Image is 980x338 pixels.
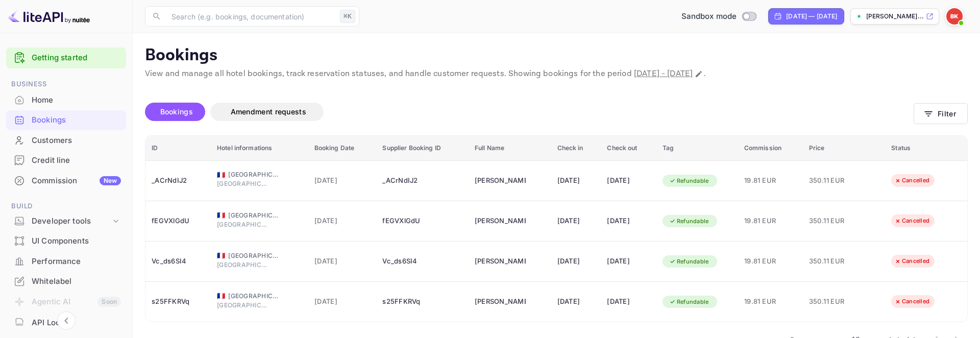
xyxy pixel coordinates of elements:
div: ⌘K [340,10,355,23]
th: Check in [551,136,601,161]
div: UI Components [6,231,126,251]
div: Refundable [663,215,716,228]
div: CommissionNew [6,171,126,191]
div: Developer tools [6,212,126,230]
th: Supplier Booking ID [376,136,469,161]
div: Performance [6,252,126,272]
th: Price [803,136,886,161]
img: LiteAPI logo [8,8,90,25]
div: Cancelled [888,295,936,308]
div: [DATE] [557,294,595,310]
div: [DATE] [607,294,650,310]
div: Whitelabel [6,272,126,292]
div: Customers [32,135,121,147]
th: ID [145,136,211,161]
div: [DATE] [557,213,595,229]
div: Vc_ds6SI4 [152,253,205,270]
span: [GEOGRAPHIC_DATA] [217,220,268,229]
table: booking table [145,136,967,322]
span: France [217,172,225,178]
div: Cancelled [888,255,936,268]
div: Home [32,94,121,106]
span: 350.11 EUR [809,215,860,227]
div: fEGVXlGdU [382,213,462,229]
div: [DATE] [557,253,595,270]
span: 350.11 EUR [809,296,860,307]
p: View and manage all hotel bookings, track reservation statuses, and handle customer requests. Sho... [145,68,968,80]
div: Developer tools [32,215,111,227]
th: Commission [738,136,803,161]
div: [DATE] [607,213,650,229]
div: _ACrNdIJ2 [382,173,462,189]
div: s25FFKRVq [152,294,205,310]
span: Business [6,79,126,90]
span: France [217,212,225,219]
button: Change date range [694,69,704,79]
a: CommissionNew [6,171,126,190]
th: Booking Date [308,136,377,161]
div: Cancelled [888,214,936,227]
div: Switch to Production mode [677,11,761,22]
a: Bookings [6,110,126,129]
div: Cancelled [888,174,936,187]
span: [GEOGRAPHIC_DATA] [228,170,279,179]
div: Credit line [32,155,121,166]
span: [DATE] [314,215,371,227]
a: Home [6,90,126,109]
div: [DATE] [607,173,650,189]
div: Customers [6,131,126,151]
div: Performance [32,256,121,268]
div: Bill Holder [475,173,526,189]
span: France [217,293,225,299]
div: API Logs [32,317,121,329]
div: _ACrNdIJ2 [152,173,205,189]
div: [DATE] [557,173,595,189]
div: Commission [32,175,121,187]
a: Performance [6,252,126,271]
button: Collapse navigation [57,311,76,330]
span: 350.11 EUR [809,256,860,267]
a: Whitelabel [6,272,126,291]
div: Refundable [663,296,716,308]
div: Refundable [663,175,716,187]
a: Customers [6,131,126,150]
p: [PERSON_NAME]... [866,12,924,21]
span: 19.81 EUR [744,296,797,307]
p: Bookings [145,45,968,66]
span: France [217,252,225,259]
span: 19.81 EUR [744,175,797,186]
div: UI Components [32,235,121,247]
span: [GEOGRAPHIC_DATA] [217,179,268,188]
span: [DATE] [314,296,371,307]
div: Bill Holder [475,213,526,229]
span: [GEOGRAPHIC_DATA] [228,211,279,220]
span: [GEOGRAPHIC_DATA] [228,251,279,260]
div: s25FFKRVq [382,294,462,310]
th: Status [885,136,967,161]
a: API Logs [6,313,126,332]
div: Bookings [32,114,121,126]
div: Bill Holder [475,294,526,310]
span: 19.81 EUR [744,215,797,227]
div: Refundable [663,255,716,268]
span: [GEOGRAPHIC_DATA] [217,301,268,310]
span: Build [6,201,126,212]
input: Search (e.g. bookings, documentation) [165,6,336,27]
th: Check out [601,136,656,161]
span: [DATE] [314,175,371,186]
span: 350.11 EUR [809,175,860,186]
span: [DATE] - [DATE] [634,68,693,79]
div: Getting started [6,47,126,68]
div: Whitelabel [32,276,121,287]
img: Bill Kyriazopoulos [946,8,963,25]
span: 19.81 EUR [744,256,797,267]
a: Getting started [32,52,121,64]
a: UI Components [6,231,126,250]
span: Bookings [160,107,193,116]
span: Sandbox mode [681,11,737,22]
div: Vc_ds6SI4 [382,253,462,270]
div: API Logs [6,313,126,333]
div: New [100,176,121,185]
button: Filter [914,103,968,124]
div: [DATE] — [DATE] [786,12,837,21]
